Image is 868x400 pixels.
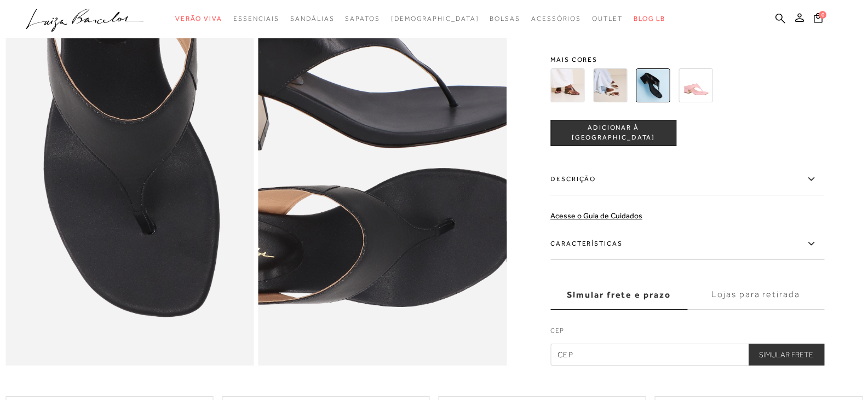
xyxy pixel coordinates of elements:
[593,68,627,102] img: MULE COM TIRA ENTRE OS DEDOS EM COURO OFF-WHITE
[233,9,279,29] a: categoryNavScreenReaderText
[592,15,623,22] span: Outlet
[819,11,826,19] span: 0
[490,15,520,22] span: Bolsas
[550,68,584,102] img: MULE COM TIRA ENTRE OS DEDOS EM COURO CAFÉ
[290,15,334,22] span: Sandálias
[175,15,222,22] span: Verão Viva
[290,9,334,29] a: categoryNavScreenReaderText
[592,9,623,29] a: categoryNavScreenReaderText
[634,9,665,29] a: BLOG LB
[687,280,824,310] label: Lojas para retirada
[810,12,826,27] button: 0
[550,120,676,146] button: ADICIONAR À [GEOGRAPHIC_DATA]
[550,164,824,195] label: Descrição
[636,68,670,102] img: MULE COM TIRA ENTRE OS DEDOS EM COURO PRETO
[531,9,581,29] a: categoryNavScreenReaderText
[345,9,380,29] a: categoryNavScreenReaderText
[175,9,222,29] a: categoryNavScreenReaderText
[550,280,687,310] label: Simular frete e prazo
[679,68,712,102] img: MULE COM TIRA ENTRE OS DEDOS EM COURO ROSA GLACÊ
[233,15,279,22] span: Essenciais
[748,344,824,366] button: Simular Frete
[550,211,642,220] a: Acesse o Guia de Cuidados
[345,15,380,22] span: Sapatos
[550,56,824,63] span: Mais cores
[551,124,676,143] span: ADICIONAR À [GEOGRAPHIC_DATA]
[550,228,824,260] label: Características
[391,15,479,22] span: [DEMOGRAPHIC_DATA]
[550,344,824,366] input: CEP
[634,15,665,22] span: BLOG LB
[391,9,479,29] a: noSubCategoriesText
[550,326,824,341] label: CEP
[531,15,581,22] span: Acessórios
[490,9,520,29] a: categoryNavScreenReaderText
